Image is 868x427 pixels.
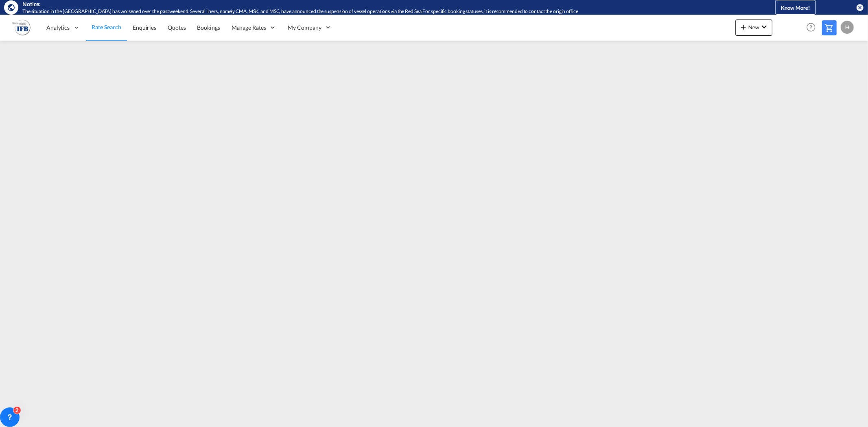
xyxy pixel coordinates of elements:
[288,24,321,32] span: My Company
[739,22,748,32] md-icon: icon-plus 400-fg
[759,22,769,32] md-icon: icon-chevron-down
[46,24,70,32] span: Analytics
[86,14,127,41] a: Rate Search
[7,3,15,11] md-icon: icon-earth
[12,18,31,37] img: b628ab10256c11eeb52753acbc15d091.png
[735,20,772,36] button: icon-plus 400-fgNewicon-chevron-down
[781,4,810,11] span: Know More!
[856,3,864,11] button: icon-close-circle
[197,24,220,31] span: Bookings
[804,20,818,34] span: Help
[168,24,186,31] span: Quotes
[226,14,282,41] div: Manage Rates
[41,14,86,41] div: Analytics
[127,14,162,41] a: Enquiries
[804,20,822,35] div: Help
[22,8,735,15] div: The situation in the Red Sea has worsened over the past weekend. Several liners, namely CMA, MSK,...
[133,24,156,31] span: Enquiries
[232,24,266,32] span: Manage Rates
[282,14,338,41] div: My Company
[192,14,226,41] a: Bookings
[92,24,121,30] span: Rate Search
[841,21,854,34] div: H
[162,14,191,41] a: Quotes
[739,24,769,30] span: New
